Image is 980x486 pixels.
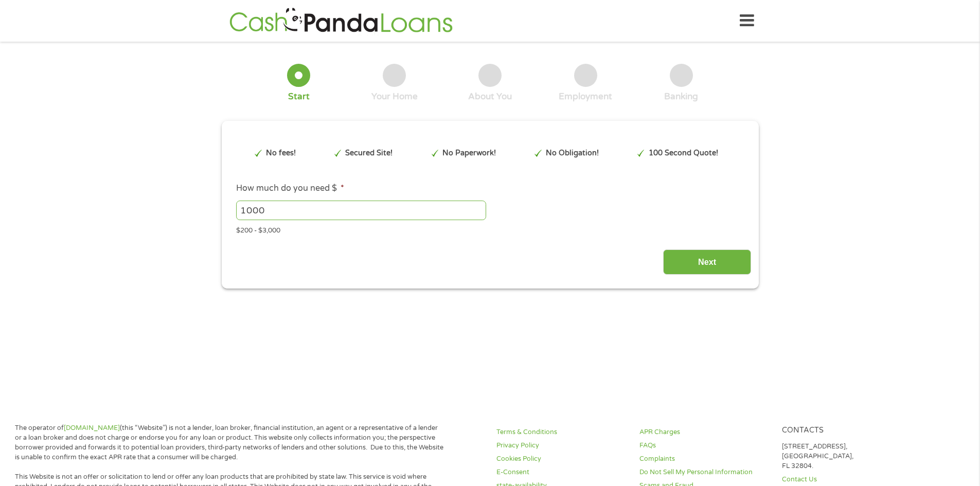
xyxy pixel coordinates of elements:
[236,183,344,194] label: How much do you need $
[782,426,913,436] h4: Contacts
[546,148,599,159] p: No Obligation!
[468,91,512,102] div: About You
[782,442,913,471] p: [STREET_ADDRESS], [GEOGRAPHIC_DATA], FL 32804.
[639,441,770,451] a: FAQs
[496,427,627,437] a: Terms & Conditions
[663,249,751,275] input: Next
[496,467,627,477] a: E-Consent
[226,6,456,35] img: GetLoanNow Logo
[639,454,770,464] a: Complaints
[496,441,627,451] a: Privacy Policy
[496,454,627,464] a: Cookies Policy
[639,427,770,437] a: APR Charges
[442,148,496,159] p: No Paperwork!
[639,467,770,477] a: Do Not Sell My Personal Information
[266,148,296,159] p: No fees!
[371,91,418,102] div: Your Home
[559,91,612,102] div: Employment
[288,91,310,102] div: Start
[345,148,393,159] p: Secured Site!
[15,423,444,462] p: The operator of (this “Website”) is not a lender, loan broker, financial institution, an agent or...
[236,222,743,236] div: $200 - $3,000
[64,424,120,432] a: [DOMAIN_NAME]
[664,91,698,102] div: Banking
[649,148,718,159] p: 100 Second Quote!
